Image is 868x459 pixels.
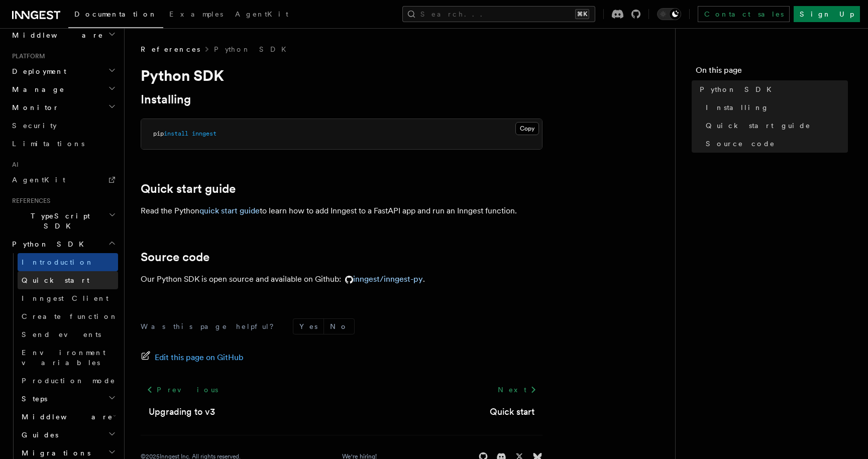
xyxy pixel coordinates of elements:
[164,130,188,137] span: install
[22,294,108,302] span: Inngest Client
[706,139,775,149] span: Source code
[141,250,209,264] a: Source code
[8,117,118,135] a: Security
[214,44,292,54] a: Python SDK
[18,343,118,372] a: Environment variables
[18,307,118,325] a: Create function
[402,6,595,22] button: Search...⌘K
[8,84,65,94] span: Manage
[702,98,848,117] a: Installing
[141,321,281,331] p: Was this page helpful?
[8,102,59,112] span: Monitor
[8,171,118,189] a: AgentKit
[18,372,118,390] a: Production mode
[324,319,354,334] button: No
[490,405,534,419] a: Quick start
[22,312,118,320] span: Create function
[235,10,288,18] span: AgentKit
[169,10,223,18] span: Examples
[8,66,66,76] span: Deployment
[12,176,65,184] span: AgentKit
[702,135,848,153] a: Source code
[698,6,790,22] a: Contact sales
[18,394,47,404] span: Steps
[8,135,118,153] a: Limitations
[141,272,542,286] p: Our Python SDK is open source and available on Github: .
[12,122,57,130] span: Security
[141,66,542,84] h1: Python SDK
[155,351,244,365] span: Edit this page on GitHub
[153,130,164,137] span: pip
[229,3,294,27] a: AgentKit
[141,204,542,218] p: Read the Python to learn how to add Inngest to a FastAPI app and run an Inngest function.
[18,408,118,426] button: Middleware
[696,64,848,80] h4: On this page
[74,10,157,18] span: Documentation
[706,121,811,131] span: Quick start guide
[8,161,19,169] span: AI
[8,62,118,80] button: Deployment
[702,117,848,135] a: Quick start guide
[18,271,118,289] a: Quick start
[706,102,769,112] span: Installing
[657,8,681,20] button: Toggle dark mode
[794,6,860,22] a: Sign Up
[192,130,216,137] span: inngest
[18,448,90,458] span: Migrations
[141,182,236,196] a: Quick start guide
[515,122,539,135] button: Copy
[341,274,423,284] a: inngest/inngest-py
[18,289,118,307] a: Inngest Client
[18,253,118,271] a: Introduction
[22,377,116,385] span: Production mode
[8,239,90,249] span: Python SDK
[199,206,260,215] a: quick start guide
[8,98,118,117] button: Monitor
[163,3,229,27] a: Examples
[18,325,118,343] a: Send events
[22,258,94,266] span: Introduction
[8,235,118,253] button: Python SDK
[8,26,118,44] button: Middleware
[8,207,118,235] button: TypeScript SDK
[18,430,58,440] span: Guides
[149,405,215,419] a: Upgrading to v3
[492,381,542,399] a: Next
[8,211,108,231] span: TypeScript SDK
[18,390,118,408] button: Steps
[293,319,323,334] button: Yes
[141,351,244,365] a: Edit this page on GitHub
[575,9,589,19] kbd: ⌘K
[141,92,191,106] a: Installing
[18,426,118,444] button: Guides
[8,30,103,40] span: Middleware
[18,412,113,422] span: Middleware
[22,349,105,367] span: Environment variables
[141,381,224,399] a: Previous
[12,140,84,148] span: Limitations
[8,197,50,205] span: References
[68,3,163,28] a: Documentation
[8,52,45,60] span: Platform
[22,330,101,338] span: Send events
[141,44,200,54] span: References
[8,80,118,98] button: Manage
[696,80,848,98] a: Python SDK
[22,276,89,284] span: Quick start
[700,84,778,94] span: Python SDK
